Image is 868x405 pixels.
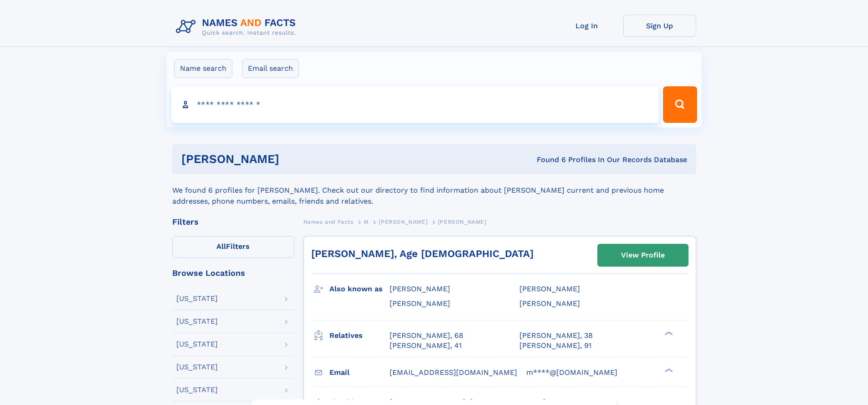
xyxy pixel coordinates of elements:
[550,15,623,37] a: Log In
[364,216,369,227] a: M
[598,244,688,266] a: View Profile
[621,245,665,266] div: View Profile
[172,269,294,277] div: Browse Locations
[390,331,463,341] a: [PERSON_NAME], 68
[519,284,580,293] span: [PERSON_NAME]
[174,59,232,78] label: Name search
[176,386,218,394] div: [US_STATE]
[663,86,697,123] button: Search Button
[176,341,218,348] div: [US_STATE]
[623,15,696,37] a: Sign Up
[216,242,226,251] span: All
[379,216,427,227] a: [PERSON_NAME]
[172,218,294,226] div: Filters
[390,299,450,308] span: [PERSON_NAME]
[176,318,218,325] div: [US_STATE]
[176,363,218,371] div: [US_STATE]
[663,330,673,336] div: ❯
[311,248,534,259] a: [PERSON_NAME], Age [DEMOGRAPHIC_DATA]
[519,331,593,341] a: [PERSON_NAME], 38
[242,59,299,78] label: Email search
[172,236,294,258] label: Filters
[329,281,390,297] h3: Also known as
[181,153,408,165] h1: [PERSON_NAME]
[408,155,687,165] div: Found 6 Profiles In Our Records Database
[438,219,487,225] span: [PERSON_NAME]
[172,174,696,207] div: We found 6 profiles for [PERSON_NAME]. Check out our directory to find information about [PERSON_...
[390,368,517,377] span: [EMAIL_ADDRESS][DOMAIN_NAME]
[390,341,462,351] a: [PERSON_NAME], 41
[519,299,580,308] span: [PERSON_NAME]
[390,284,450,293] span: [PERSON_NAME]
[171,86,659,123] input: search input
[329,328,390,343] h3: Relatives
[176,295,218,302] div: [US_STATE]
[172,15,303,39] img: Logo Names and Facts
[379,219,427,225] span: [PERSON_NAME]
[364,219,369,225] span: M
[303,216,354,227] a: Names and Facts
[663,367,673,373] div: ❯
[329,365,390,380] h3: Email
[519,341,591,351] a: [PERSON_NAME], 91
